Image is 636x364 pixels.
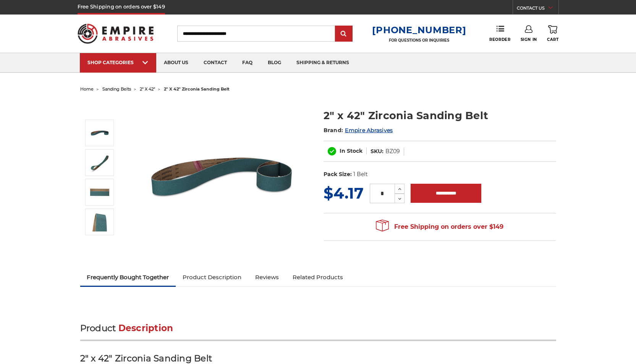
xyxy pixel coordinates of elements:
span: Cart [547,37,558,42]
a: Product Description [176,269,248,286]
a: Frequently Bought Together [80,269,176,286]
a: 2" x 42" [140,86,155,92]
img: 2" x 42" Sanding Belt - Zirconia [146,100,298,253]
img: 2" x 42" Zirc Sanding Belt [90,183,109,202]
a: Related Products [286,269,350,286]
span: In Stock [340,147,363,154]
span: $4.17 [324,184,364,202]
a: blog [260,53,289,73]
dd: 1 Belt [353,170,368,178]
a: CONTACT US [517,4,558,15]
span: Product [80,323,116,333]
dt: Pack Size: [324,170,352,178]
img: 2" x 42" Zirconia Sanding Belt [90,153,109,172]
a: Reviews [248,269,286,286]
img: 2" x 42" - Zirconia Sanding Belt [90,212,109,231]
a: [PHONE_NUMBER] [372,24,466,36]
a: Reorder [489,25,510,42]
a: contact [196,53,235,73]
input: Submit [336,26,351,42]
a: home [80,86,94,92]
a: sanding belts [102,86,131,92]
a: Empire Abrasives [345,127,393,134]
a: shipping & returns [289,53,357,73]
span: 2" x 42" zirconia sanding belt [164,86,230,92]
img: 2" x 42" Sanding Belt - Zirconia [90,123,109,142]
h1: 2" x 42" Zirconia Sanding Belt [324,108,556,123]
img: Empire Abrasives [78,19,154,49]
p: FOR QUESTIONS OR INQUIRIES [372,38,466,43]
span: Free Shipping on orders over $149 [376,219,503,235]
div: SHOP CATEGORIES [87,60,149,65]
span: Description [118,323,173,333]
a: faq [235,53,260,73]
dd: BZ09 [385,147,400,155]
a: about us [156,53,196,73]
span: Sign In [521,37,537,42]
span: Reorder [489,37,510,42]
dt: SKU: [371,147,384,155]
span: Brand: [324,127,343,134]
a: Cart [547,25,558,42]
